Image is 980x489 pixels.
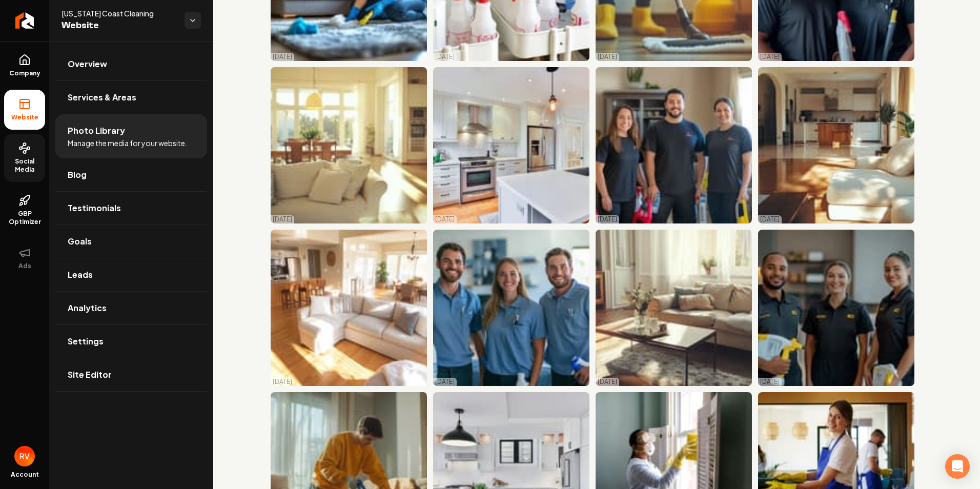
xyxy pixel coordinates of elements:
span: Social Media [4,157,45,174]
a: Services & Areas [55,81,207,114]
a: Goals [55,225,207,258]
span: Overview [68,58,107,70]
span: [US_STATE] Coast Cleaning [62,8,176,18]
a: Social Media [4,134,45,182]
span: Goals [68,235,92,248]
span: Company [5,69,45,77]
span: Analytics [68,302,107,314]
a: Blog [55,158,207,191]
span: Website [7,113,43,121]
p: [DATE] [598,215,617,223]
p: [DATE] [760,378,780,386]
a: GBP Optimizer [4,186,45,234]
span: Ads [14,262,35,270]
img: Three cleaning professionals in black shirts holding supplies in a bright living room. [596,67,752,223]
img: Cozy living room with a beige sofa, coffee table, and natural light through sheer curtains. [596,230,752,386]
a: Overview [55,48,207,80]
span: Website [62,18,176,33]
a: Site Editor [55,358,207,391]
span: Testimonials [68,202,121,214]
p: [DATE] [273,215,292,223]
button: Open user button [14,446,35,466]
a: Analytics [55,292,207,324]
a: Company [4,46,45,86]
span: Blog [68,169,87,181]
img: Bright modern living room with a cozy sofa, wooden accents, and an open kitchen design. [758,67,914,223]
a: Leads [55,258,207,291]
p: [DATE] [273,53,292,61]
img: Rebolt Logo [15,12,34,29]
img: Modern kitchen with stainless steel appliances, white cabinetry, and an island with a sink. [433,67,589,223]
p: [DATE] [760,53,780,61]
span: Leads [68,269,93,281]
span: Photo Library [68,125,125,137]
img: Bright, airy living room with a sofa and dining area, bathed in warm sunlight. [271,67,427,223]
p: [DATE] [598,378,617,386]
span: GBP Optimizer [4,210,45,226]
span: Manage the media for your website. [68,138,187,148]
img: Modern living room with a white sectional sofa, dining area, and bright natural light. [271,230,427,386]
span: Services & Areas [68,91,136,104]
img: Randi Vince [14,446,35,466]
p: [DATE] [435,378,455,386]
button: Ads [4,238,45,278]
span: Account [11,471,39,479]
a: Settings [55,325,207,358]
a: Testimonials [55,192,207,225]
p: [DATE] [273,378,292,386]
span: Settings [68,335,104,348]
div: Open Intercom Messenger [945,454,970,479]
p: [DATE] [435,215,455,223]
p: [DATE] [598,53,617,61]
p: [DATE] [760,215,780,223]
img: Professional cleaning team in branded uniforms holding cleaning supplies in a modern home setting. [758,230,914,386]
p: [DATE] [435,53,455,61]
img: Cleaners smiling indoors, holding cleaning supplies in a modern home setting. [433,230,589,386]
span: Site Editor [68,369,112,381]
